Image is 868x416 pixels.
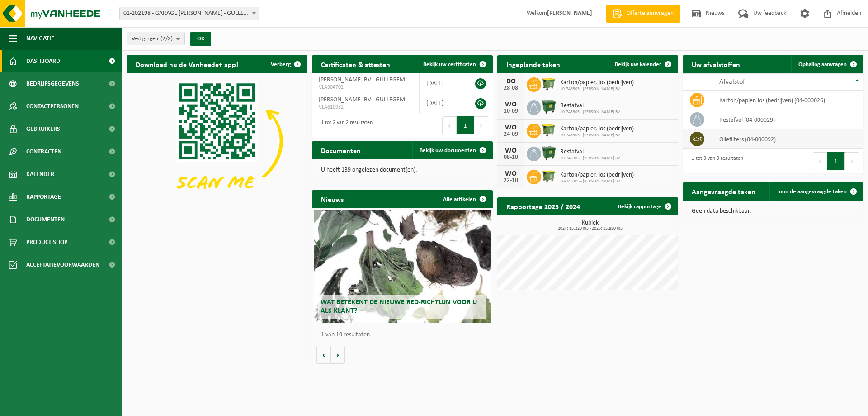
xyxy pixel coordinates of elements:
[319,77,405,83] span: [PERSON_NAME] BV - GULLEGEM
[271,62,291,67] span: Verberg
[321,299,477,315] span: Wat betekent de nieuwe RED-richtlijn voor u als klant?
[26,95,79,118] span: Contactpersonen
[321,167,484,173] p: U heeft 139 ongelezen document(en).
[798,62,847,67] span: Ophaling aanvragen
[120,7,259,20] span: 01-102198 - GARAGE VERVAECKE - GULLEGEM
[845,152,859,170] button: Next
[502,147,520,154] div: WO
[321,332,488,338] p: 1 van 10 resultaten
[502,108,520,115] div: 10-09
[127,55,247,73] h2: Download nu de Vanheede+ app!
[420,93,465,113] td: [DATE]
[442,116,457,134] button: Previous
[160,36,173,42] count: (2/2)
[420,148,476,153] span: Bekijk uw documenten
[127,32,185,45] button: Vestigingen(2/2)
[474,116,488,134] button: Next
[560,102,620,110] span: Restafval
[611,197,677,215] a: Bekijk rapportage
[412,141,492,159] a: Bekijk uw documenten
[319,96,405,103] span: [PERSON_NAME] BV - GULLEGEM
[502,220,678,231] h3: Kubiek
[416,55,492,73] a: Bekijk uw certificaten
[132,32,173,46] span: Vestigingen
[560,156,620,161] span: 10-743305 - [PERSON_NAME] BV
[687,151,743,171] div: 1 tot 3 van 3 resultaten
[502,78,520,85] div: DO
[541,145,557,161] img: WB-1100-HPE-GN-01
[777,189,847,195] span: Toon de aangevraagde taken
[560,172,634,179] span: Karton/papier, los (bedrijven)
[26,50,60,72] span: Dashboard
[127,73,307,209] img: Download de VHEPlus App
[560,148,620,156] span: Restafval
[692,208,854,215] p: Geen data beschikbaar.
[560,133,634,138] span: 10-743305 - [PERSON_NAME] BV
[547,10,592,17] strong: [PERSON_NAME]
[502,154,520,161] div: 08-10
[331,346,345,364] button: Volgende
[26,163,54,186] span: Kalender
[420,73,465,93] td: [DATE]
[26,27,54,50] span: Navigatie
[541,122,557,138] img: WB-1100-HPE-GN-50
[26,186,61,208] span: Rapportage
[560,79,634,86] span: Karton/papier, los (bedrijven)
[26,208,65,231] span: Documenten
[312,141,370,159] h2: Documenten
[264,55,307,73] button: Verberg
[26,140,61,163] span: Contracten
[541,168,557,184] img: WB-1100-HPE-GN-50
[502,131,520,138] div: 24-09
[712,129,863,149] td: oliefilters (04-000092)
[436,190,492,208] a: Alle artikelen
[316,346,331,364] button: Vorige
[312,55,399,73] h2: Certificaten & attesten
[719,78,745,86] span: Afvalstof
[319,84,412,91] span: VLA904702
[26,72,79,95] span: Bedrijfsgegevens
[541,76,557,91] img: WB-1100-HPE-GN-50
[319,104,412,111] span: VLA610952
[769,182,863,201] a: Toon de aangevraagde taken
[712,110,863,129] td: restafval (04-000029)
[827,152,845,170] button: 1
[502,124,520,131] div: WO
[791,55,863,73] a: Ophaling aanvragen
[608,55,677,73] a: Bekijk uw kalender
[26,231,67,253] span: Product Shop
[502,101,520,108] div: WO
[423,62,476,67] span: Bekijk uw certificaten
[497,55,569,73] h2: Ingeplande taken
[502,226,678,231] span: 2024: 15,220 m3 - 2025: 15,880 m3
[712,91,863,110] td: karton/papier, los (bedrijven) (04-000026)
[615,62,661,67] span: Bekijk uw kalender
[502,85,520,91] div: 28-08
[26,253,99,276] span: Acceptatievoorwaarden
[683,182,764,200] h2: Aangevraagde taken
[314,210,491,323] a: Wat betekent de nieuwe RED-richtlijn voor u als klant?
[560,125,634,133] span: Karton/papier, los (bedrijven)
[606,5,680,23] a: Offerte aanvragen
[457,116,474,134] button: 1
[624,9,676,18] span: Offerte aanvragen
[502,170,520,177] div: WO
[316,115,373,135] div: 1 tot 2 van 2 resultaten
[560,86,634,92] span: 10-743305 - [PERSON_NAME] BV
[813,152,827,170] button: Previous
[119,7,259,20] span: 01-102198 - GARAGE VERVAECKE - GULLEGEM
[190,32,211,46] button: OK
[312,190,353,208] h2: Nieuws
[26,118,60,140] span: Gebruikers
[541,99,557,115] img: WB-1100-HPE-GN-01
[497,197,589,215] h2: Rapportage 2025 / 2024
[560,179,634,184] span: 10-743305 - [PERSON_NAME] BV
[683,55,749,73] h2: Uw afvalstoffen
[560,110,620,115] span: 10-743305 - [PERSON_NAME] BV
[502,177,520,184] div: 22-10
